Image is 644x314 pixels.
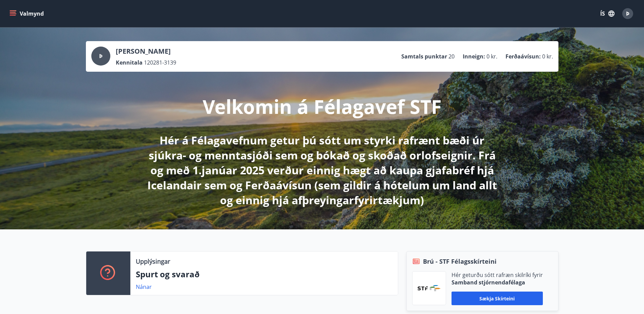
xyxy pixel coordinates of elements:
p: Kennitala [116,59,143,66]
p: Velkomin á Félagavef STF [203,93,442,119]
span: 0 kr. [542,53,553,60]
span: Brú - STF Félagsskírteini [423,257,497,266]
span: 120281-3139 [144,59,176,66]
span: Þ [626,10,629,17]
button: Sækja skírteini [452,292,543,305]
p: [PERSON_NAME] [116,47,176,56]
p: Samband stjórnendafélaga [452,279,543,286]
p: Inneign : [463,53,485,60]
span: 0 kr. [486,53,497,60]
button: ÍS [596,7,618,20]
button: Þ [620,5,636,22]
p: Ferðaávísun : [505,53,541,60]
p: Samtals punktar [401,53,447,60]
p: Hér geturðu sótt rafræn skilríki fyrir [452,271,543,279]
span: Þ [99,52,103,60]
p: Hér á Félagavefnum getur þú sótt um styrki rafrænt bæði úr sjúkra- og menntasjóði sem og bókað og... [143,133,501,208]
span: 20 [448,53,455,60]
p: Spurt og svarað [136,268,392,280]
img: vjCaq2fThgY3EUYqSgpjEiBg6WP39ov69hlhuPVN.png [418,285,441,291]
button: menu [8,7,47,20]
p: Upplýsingar [136,257,170,266]
a: Nánar [136,283,152,291]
